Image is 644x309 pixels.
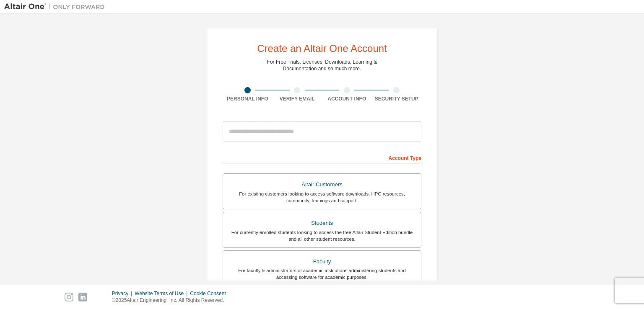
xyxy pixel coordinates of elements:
[228,191,416,204] div: For existing customers looking to access software downloads, HPC resources, community, trainings ...
[112,297,231,304] p: © 2025 Altair Engineering, Inc. All Rights Reserved.
[322,95,372,102] div: Account Info
[65,293,73,301] img: instagram.svg
[228,217,416,229] div: Students
[190,290,231,297] div: Cookie Consent
[4,3,109,11] img: Altair One
[223,151,421,164] div: Account Type
[228,229,416,242] div: For currently enrolled students looking to access the free Altair Student Edition bundle and all ...
[223,95,273,102] div: Personal Info
[228,267,416,281] div: For faculty & administrators of academic institutions administering students and accessing softwa...
[228,179,416,191] div: Altair Customers
[112,290,135,297] div: Privacy
[372,95,422,102] div: Security Setup
[267,59,377,72] div: For Free Trials, Licenses, Downloads, Learning & Documentation and so much more.
[135,290,190,297] div: Website Terms of Use
[273,95,322,102] div: Verify Email
[257,44,387,54] div: Create an Altair One Account
[228,256,416,268] div: Faculty
[78,293,87,301] img: linkedin.svg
